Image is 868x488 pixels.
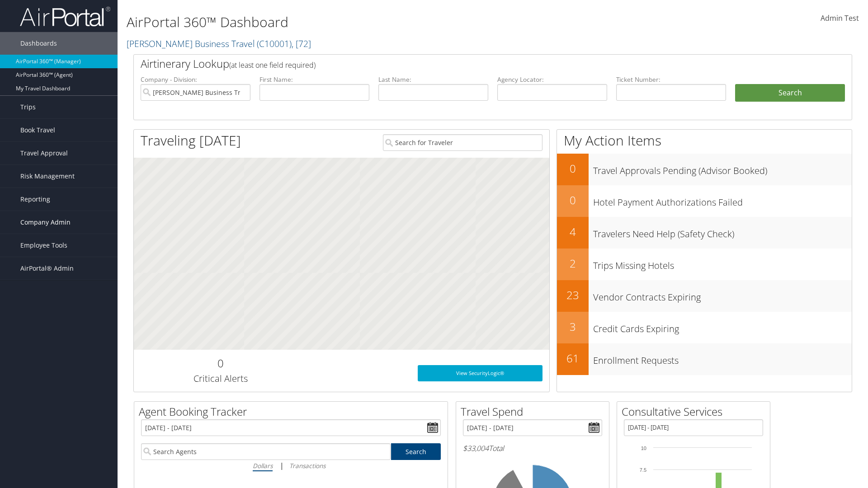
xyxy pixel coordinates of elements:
h3: Trips Missing Hotels [593,255,852,272]
h2: 3 [557,319,589,334]
h2: Airtinerary Lookup [141,56,785,71]
input: Search Agents [141,443,391,460]
h2: 23 [557,287,589,303]
label: Ticket Number: [616,75,726,84]
label: First Name: [259,75,369,84]
a: 23Vendor Contracts Expiring [557,280,852,312]
h3: Enrollment Requests [593,350,852,367]
h3: Critical Alerts [141,372,300,385]
h3: Travelers Need Help (Safety Check) [593,223,852,240]
h3: Hotel Payment Authorizations Failed [593,192,852,209]
a: Admin Test [821,5,859,33]
span: Employee Tools [20,234,67,257]
input: Search for Traveler [383,134,542,151]
h2: 2 [557,256,589,271]
label: Last Name: [378,75,488,84]
a: 4Travelers Need Help (Safety Check) [557,217,852,249]
a: 2Trips Missing Hotels [557,249,852,280]
span: Admin Test [821,13,859,23]
tspan: 7.5 [640,467,646,473]
a: 0Hotel Payment Authorizations Failed [557,185,852,217]
a: [PERSON_NAME] Business Travel [127,38,311,50]
div: | [141,460,441,471]
h2: 0 [557,161,589,176]
h1: My Action Items [557,131,852,150]
h1: Traveling [DATE] [141,131,241,150]
h2: 61 [557,351,589,366]
h3: Credit Cards Expiring [593,318,852,335]
h2: Agent Booking Tracker [139,404,448,419]
h2: 0 [141,356,300,371]
a: 3Credit Cards Expiring [557,312,852,343]
i: Dollars [253,461,273,470]
i: Transactions [289,461,325,470]
span: Company Admin [20,211,71,234]
h3: Vendor Contracts Expiring [593,286,852,304]
a: View SecurityLogic® [418,365,542,381]
tspan: 10 [641,446,646,451]
h1: AirPortal 360™ Dashboard [127,13,615,32]
h2: Consultative Services [622,404,770,419]
h2: 4 [557,224,589,239]
span: (at least one field required) [229,60,316,70]
h6: Total [463,443,602,453]
h2: 0 [557,192,589,208]
h2: Travel Spend [461,404,609,419]
span: ( C10001 ) [257,38,292,50]
span: Reporting [20,188,50,211]
span: , [ 72 ] [292,38,311,50]
span: Book Travel [20,119,55,141]
a: 0Travel Approvals Pending (Advisor Booked) [557,154,852,185]
span: $33,004 [463,443,489,453]
label: Agency Locator: [497,75,607,84]
span: Risk Management [20,165,75,188]
label: Company - Division: [141,75,250,84]
button: Search [735,84,845,102]
span: Travel Approval [20,142,68,164]
h3: Travel Approvals Pending (Advisor Booked) [593,160,852,177]
img: airportal-logo.png [20,6,110,27]
a: Search [391,443,441,460]
span: Trips [20,96,36,118]
span: AirPortal® Admin [20,257,74,280]
a: 61Enrollment Requests [557,343,852,375]
span: Dashboards [20,32,57,55]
